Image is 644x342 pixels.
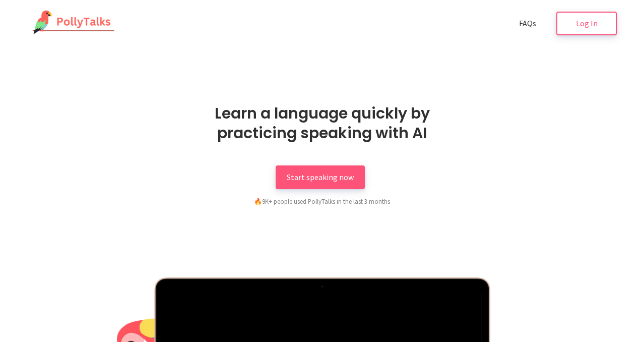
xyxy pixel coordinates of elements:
h1: Learn a language quickly by practicing speaking with AI [183,103,461,143]
span: Start speaking now [287,172,354,182]
a: Log In [556,12,617,35]
div: 9K+ people used PollyTalks in the last 3 months [201,196,443,206]
img: PollyTalks Logo [27,10,115,35]
a: Start speaking now [276,165,365,189]
span: FAQs [519,18,536,28]
span: fire [254,197,262,205]
span: Log In [576,18,598,28]
a: FAQs [508,12,547,35]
